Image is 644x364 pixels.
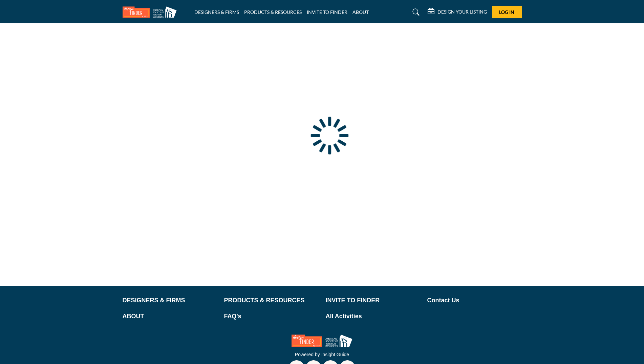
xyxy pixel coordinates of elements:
[194,9,239,15] a: DESIGNERS & FIRMS
[499,9,514,15] span: Log In
[224,312,319,321] a: FAQ's
[437,9,487,15] h5: DESIGN YOUR LISTING
[244,9,302,15] a: PRODUCTS & RESOURCES
[123,296,217,305] a: DESIGNERS & FIRMS
[123,312,217,321] a: ABOUT
[326,296,420,305] a: INVITE TO FINDER
[123,6,180,18] img: Site Logo
[326,312,420,321] a: All Activities
[352,9,369,15] a: ABOUT
[428,8,487,16] div: DESIGN YOUR LISTING
[224,296,319,305] a: PRODUCTS & RESOURCES
[406,7,424,18] a: Search
[292,335,352,347] img: No Site Logo
[427,296,522,305] a: Contact Us
[492,6,522,18] button: Log In
[295,352,349,357] a: Powered by Insight Guide
[307,9,347,15] a: INVITE TO FINDER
